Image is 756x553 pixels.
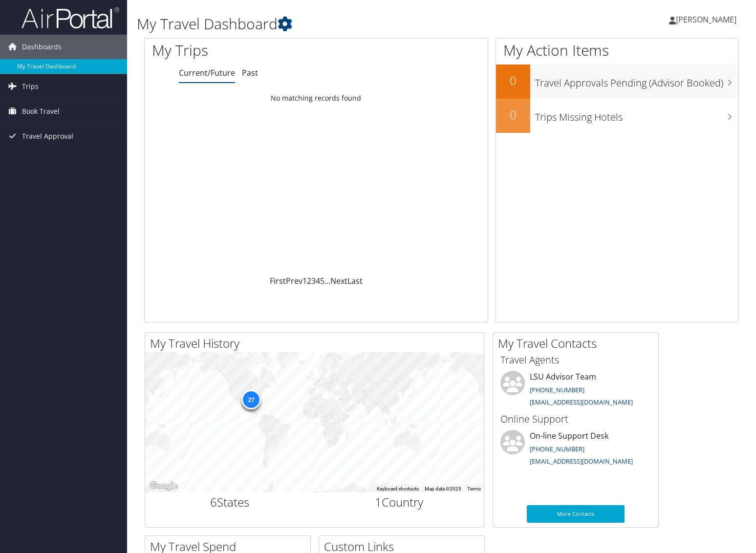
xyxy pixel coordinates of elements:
a: 5 [320,276,324,286]
a: [PHONE_NUMBER] [530,445,584,453]
span: … [324,276,330,286]
a: More Contacts [527,505,625,523]
a: 0Travel Approvals Pending (Advisor Booked) [496,64,738,99]
a: First [270,276,286,286]
a: 0Trips Missing Hotels [496,99,738,133]
div: 27 [241,390,261,409]
h3: Trips Missing Hotels [535,106,738,124]
h3: Travel Approvals Pending (Advisor Booked) [535,71,738,90]
h2: My Travel Contacts [498,335,658,352]
img: airportal-logo.png [22,6,119,29]
h2: My Travel History [150,335,484,352]
a: [PHONE_NUMBER] [530,385,584,394]
span: Dashboards [22,35,62,59]
a: Current/Future [179,67,235,78]
a: [EMAIL_ADDRESS][DOMAIN_NAME] [530,398,633,406]
h2: States [152,494,307,510]
h2: 0 [496,106,530,123]
h3: Travel Agents [500,353,651,367]
a: Next [330,276,347,286]
h1: My Trips [152,40,337,61]
span: Book Travel [22,99,60,124]
span: Trips [22,74,39,99]
a: [PERSON_NAME] [669,5,746,34]
h2: 0 [496,72,530,89]
li: On-line Support Desk [496,430,656,470]
a: 4 [316,276,320,286]
button: Keyboard shortcuts [377,486,419,492]
span: [PERSON_NAME] [676,14,736,25]
a: [EMAIL_ADDRESS][DOMAIN_NAME] [530,457,633,466]
a: Open this area in Google Maps (opens a new window) [148,480,180,492]
a: Terms (opens in new tab) [467,486,481,491]
a: 1 [302,276,307,286]
h3: Online Support [500,412,651,426]
a: 3 [311,276,316,286]
li: LSU Advisor Team [496,371,656,411]
a: Past [242,67,258,78]
h2: Country [322,494,477,510]
span: 6 [210,494,217,510]
a: 2 [307,276,311,286]
span: Travel Approval [22,124,73,149]
td: No matching records found [145,89,488,107]
h1: My Action Items [496,40,738,61]
span: Map data ©2025 [425,486,461,491]
a: Last [347,276,363,286]
img: Google [148,480,180,492]
a: Prev [286,276,302,286]
span: 1 [375,494,382,510]
h1: My Travel Dashboard [137,14,543,34]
